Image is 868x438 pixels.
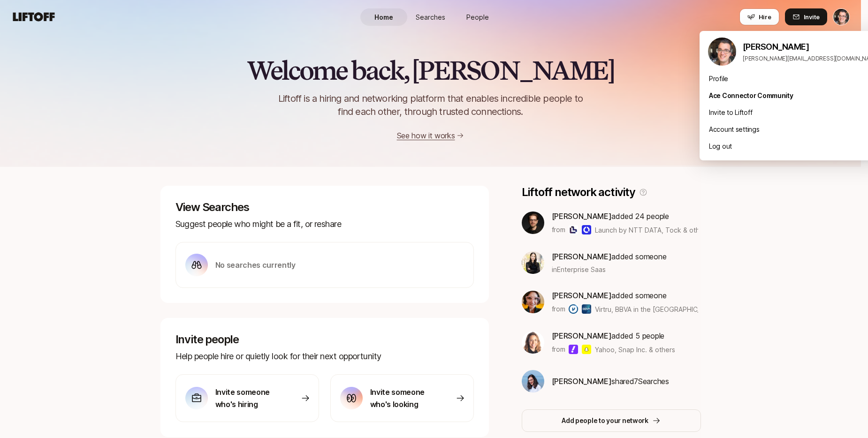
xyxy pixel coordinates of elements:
[708,38,736,66] img: Eric Smith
